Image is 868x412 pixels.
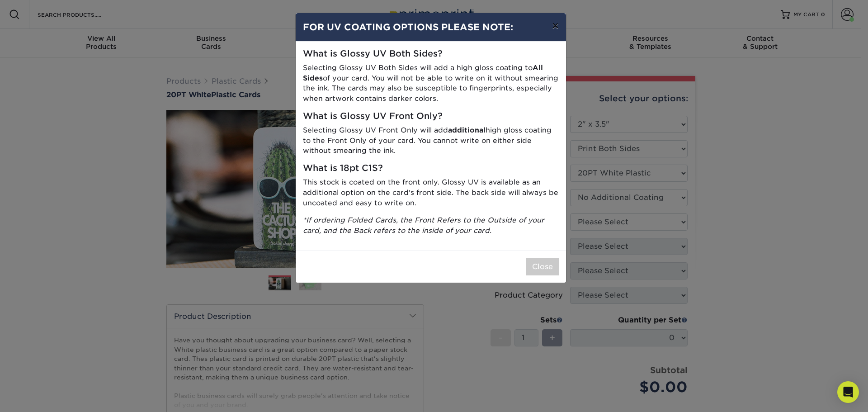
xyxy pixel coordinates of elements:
[303,49,559,59] h5: What is Glossy UV Both Sides?
[303,63,559,104] p: Selecting Glossy UV Both Sides will add a high gloss coating to of your card. You will not be abl...
[303,20,559,34] h4: FOR UV COATING OPTIONS PLEASE NOTE:
[303,63,543,82] strong: All Sides
[303,216,544,235] i: *If ordering Folded Cards, the Front Refers to the Outside of your card, and the Back refers to t...
[545,13,566,38] button: ×
[448,126,486,134] strong: additional
[303,125,559,156] p: Selecting Glossy UV Front Only will add high gloss coating to the Front Only of your card. You ca...
[303,177,559,208] p: This stock is coated on the front only. Glossy UV is available as an additional option on the car...
[303,111,559,122] h5: What is Glossy UV Front Only?
[303,163,559,174] h5: What is 18pt C1S?
[837,381,859,403] div: Open Intercom Messenger
[526,258,559,275] button: Close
